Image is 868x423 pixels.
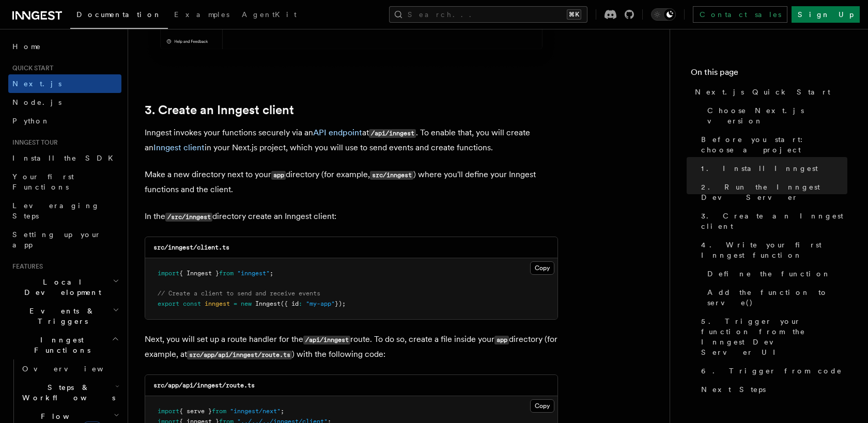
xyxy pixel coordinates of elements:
span: Define the function [707,269,831,279]
button: Local Development [8,273,121,302]
a: 3. Create an Inngest client [145,103,294,117]
a: Home [8,37,121,56]
span: 6. Trigger from code [701,366,842,376]
a: Node.js [8,93,121,112]
h4: On this page [691,66,847,83]
span: Events & Triggers [8,306,113,326]
span: Inngest Functions [8,335,112,355]
span: = [234,300,237,307]
code: /src/inngest [165,213,212,222]
span: "inngest" [237,270,270,277]
span: AgentKit [242,10,297,19]
span: : [299,300,302,307]
span: Add the function to serve() [707,287,847,308]
p: Inngest invokes your functions securely via an at . To enable that, you will create an in your Ne... [145,126,558,155]
a: Python [8,112,121,130]
button: Copy [530,261,554,275]
a: 3. Create an Inngest client [697,207,847,236]
a: Inngest client [153,143,205,152]
a: Next Steps [697,380,847,399]
code: src/app/api/inngest/route.ts [153,382,255,389]
span: Overview [22,365,129,373]
button: Steps & Workflows [18,378,121,407]
span: Local Development [8,277,113,297]
span: 5. Trigger your function from the Inngest Dev Server UI [701,316,847,357]
button: Search...⌘K [389,6,587,23]
a: 4. Write your first Inngest function [697,236,847,264]
span: new [241,300,252,307]
a: Your first Functions [8,167,121,196]
a: Contact sales [693,6,787,23]
button: Toggle dark mode [651,8,676,21]
a: 5. Trigger your function from the Inngest Dev Server UI [697,312,847,362]
span: Leveraging Steps [12,201,100,220]
span: export [158,300,179,307]
span: from [212,408,226,415]
a: Before you start: choose a project [697,130,847,159]
span: Home [12,41,41,52]
span: Your first Functions [12,173,74,191]
span: Steps & Workflows [18,382,115,403]
code: src/inngest/client.ts [153,244,229,251]
span: Inngest tour [8,138,58,147]
button: Events & Triggers [8,302,121,331]
a: 1. Install Inngest [697,159,847,178]
code: /api/inngest [303,336,350,344]
span: Install the SDK [12,154,119,162]
code: src/app/api/inngest/route.ts [187,351,292,359]
span: Python [12,117,50,125]
span: Node.js [12,98,61,106]
code: app [494,336,509,344]
a: Define the function [703,264,847,283]
a: AgentKit [236,3,303,28]
span: from [219,270,234,277]
span: Documentation [76,10,162,19]
span: // Create a client to send and receive events [158,290,320,297]
p: Make a new directory next to your directory (for example, ) where you'll define your Inngest func... [145,167,558,197]
span: Examples [174,10,229,19]
a: 6. Trigger from code [697,362,847,380]
span: ; [281,408,284,415]
code: /api/inngest [369,129,416,138]
span: Choose Next.js version [707,105,847,126]
a: Next.js Quick Start [691,83,847,101]
a: Install the SDK [8,149,121,167]
span: import [158,408,179,415]
span: import [158,270,179,277]
p: In the directory create an Inngest client: [145,209,558,224]
span: 2. Run the Inngest Dev Server [701,182,847,202]
a: Examples [168,3,236,28]
code: src/inngest [370,171,413,180]
span: "inngest/next" [230,408,281,415]
span: Next Steps [701,384,766,395]
a: Next.js [8,74,121,93]
span: Quick start [8,64,53,72]
span: Before you start: choose a project [701,134,847,155]
span: ; [270,270,273,277]
span: 3. Create an Inngest client [701,211,847,231]
a: Overview [18,359,121,378]
span: inngest [205,300,230,307]
a: Choose Next.js version [703,101,847,130]
a: API endpoint [313,128,362,137]
button: Copy [530,399,554,413]
a: Add the function to serve() [703,283,847,312]
span: { serve } [179,408,212,415]
a: Sign Up [792,6,860,23]
button: Inngest Functions [8,331,121,359]
a: Leveraging Steps [8,196,121,225]
span: "my-app" [306,300,335,307]
span: 4. Write your first Inngest function [701,240,847,260]
span: ({ id [281,300,299,307]
span: Next.js Quick Start [695,87,830,97]
a: Documentation [70,3,168,29]
a: 2. Run the Inngest Dev Server [697,178,847,207]
span: { Inngest } [179,270,219,277]
kbd: ⌘K [567,9,581,20]
span: 1. Install Inngest [701,163,818,174]
span: Next.js [12,80,61,88]
span: Inngest [255,300,281,307]
a: Setting up your app [8,225,121,254]
code: app [271,171,286,180]
p: Next, you will set up a route handler for the route. To do so, create a file inside your director... [145,332,558,362]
